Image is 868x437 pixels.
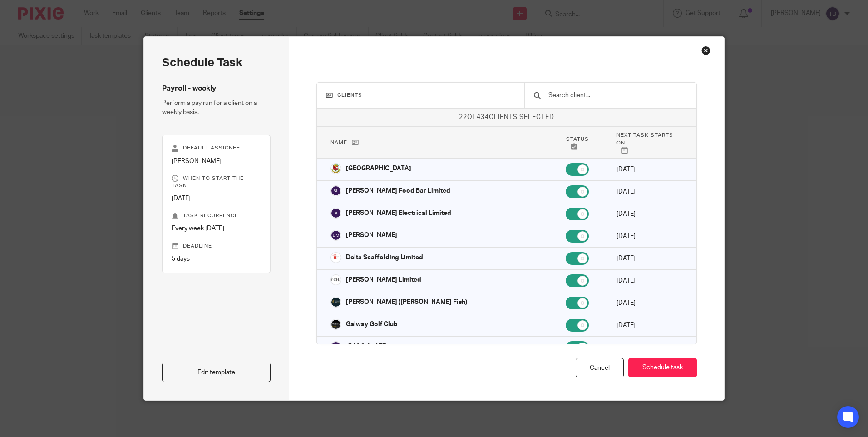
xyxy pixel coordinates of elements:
p: [PERSON_NAME] Electrical Limited [346,209,451,218]
span: 22 [459,114,467,120]
p: Delta Scaffolding Limited [346,253,423,262]
p: of clients selected [317,113,697,122]
h4: Payroll - weekly [162,84,271,94]
p: Next task starts on [616,131,683,154]
p: [PERSON_NAME] ([PERSON_NAME] Fish) [346,298,467,307]
p: [PERSON_NAME] [172,157,261,166]
p: Perform a pay run for a client on a weekly basis. [162,99,271,117]
p: [DATE] [616,232,683,241]
input: Search client... [547,90,687,100]
img: Logo.png [330,319,341,330]
p: Every week [DATE] [172,224,261,233]
p: Default assignee [172,144,261,152]
p: [GEOGRAPHIC_DATA] [346,164,411,173]
p: [DATE] [616,343,683,352]
p: [PERSON_NAME] [346,231,397,240]
p: [DATE] [616,298,683,308]
div: Close this dialog window [701,46,710,55]
div: Cancel [576,358,624,377]
img: svg%3E [330,230,341,241]
p: Galway Golf Club [346,320,398,329]
p: [DATE] [616,276,683,285]
img: Logo.png [330,274,341,285]
p: [DATE] [616,165,683,174]
p: [DATE] [616,187,683,196]
h3: Clients [326,92,516,99]
p: Task recurrence [172,212,261,219]
p: [DATE] [616,321,683,330]
p: [PERSON_NAME] Food Bar Limited [346,186,450,195]
button: Schedule task [628,358,697,377]
a: Edit template [162,363,271,382]
p: 5 days [172,254,261,263]
span: 434 [477,114,489,120]
p: [DATE] [616,254,683,263]
img: svg%3E [330,208,341,218]
p: Name [330,139,547,146]
img: logo.png [330,163,341,174]
p: [PERSON_NAME] Limited [346,275,421,284]
p: JLM Gifts LTD [346,342,387,351]
img: svg%3E [330,341,341,352]
p: Status [566,135,598,150]
p: Deadline [172,243,261,250]
p: When to start the task [172,175,261,189]
p: [DATE] [172,194,261,203]
p: [DATE] [616,209,683,218]
img: Logo.png [330,252,341,263]
img: svg%3E [330,185,341,196]
h2: Schedule task [162,55,271,70]
img: Logo.jpg [330,297,341,308]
